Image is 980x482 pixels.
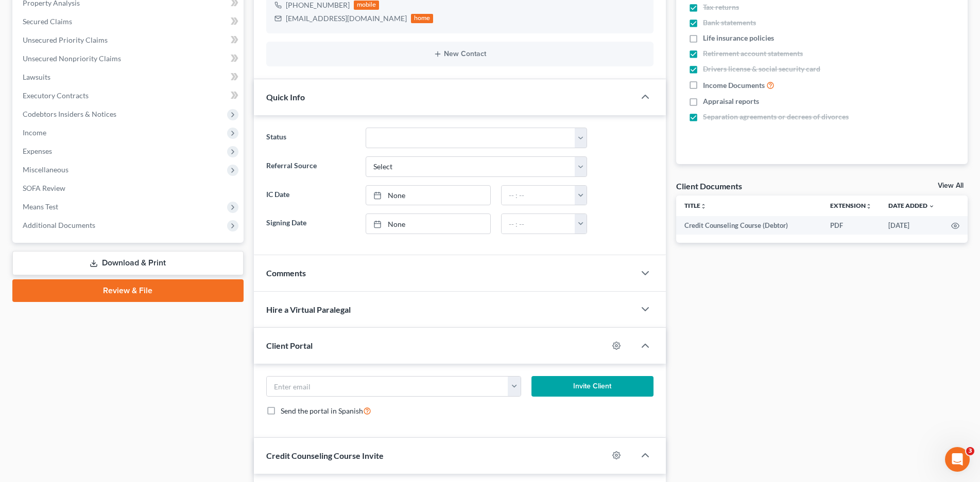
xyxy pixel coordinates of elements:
label: Referral Source [261,156,360,177]
i: unfold_more [866,203,872,209]
button: New Contact [274,50,645,58]
i: unfold_more [700,203,707,209]
span: Lawsuits [23,73,50,81]
a: Lawsuits [14,68,244,86]
span: Codebtors Insiders & Notices [23,110,116,118]
input: Enter email [267,377,508,396]
span: Client Portal [266,341,313,350]
div: [EMAIL_ADDRESS][DOMAIN_NAME] [286,13,407,24]
span: Drivers license & social security card [703,64,820,74]
a: SOFA Review [14,179,244,198]
span: Expenses [23,147,52,155]
div: mobile [354,1,380,10]
a: Executory Contracts [14,86,244,105]
a: Unsecured Nonpriority Claims [14,49,244,68]
i: expand_more [929,203,935,209]
a: None [366,186,490,205]
span: 3 [966,447,974,455]
span: Miscellaneous [23,165,68,174]
span: Income Documents [703,80,765,91]
span: Unsecured Priority Claims [23,35,108,44]
span: Send the portal in Spanish [281,406,363,415]
span: Bank statements [703,17,756,28]
span: Unsecured Nonpriority Claims [23,54,121,63]
span: Tax returns [703,2,739,12]
a: Titleunfold_more [684,202,707,209]
span: Credit Counseling Course Invite [266,451,384,460]
td: Credit Counseling Course (Debtor) [676,216,822,235]
input: -- : -- [502,214,576,234]
span: Quick Info [266,92,305,102]
div: home [411,14,434,23]
a: View All [938,182,964,189]
input: -- : -- [502,186,576,205]
span: Life insurance policies [703,33,774,43]
span: Hire a Virtual Paralegal [266,305,351,314]
a: Review & File [12,279,244,302]
label: Signing Date [261,213,360,234]
button: Invite Client [531,376,654,397]
div: Client Documents [676,181,742,191]
iframe: Intercom live chat [945,447,970,472]
span: Comments [266,268,306,278]
span: Means Test [23,202,58,211]
span: Income [23,128,46,137]
a: None [366,214,490,234]
td: [DATE] [880,216,943,235]
label: Status [261,128,360,148]
a: Date Added expand_more [888,202,935,209]
span: Secured Claims [23,17,72,26]
span: Executory Contracts [23,91,89,100]
a: Extensionunfold_more [830,202,872,209]
span: SOFA Review [23,184,65,192]
span: Appraisal reports [703,96,759,106]
a: Unsecured Priority Claims [14,31,244,49]
span: Separation agreements or decrees of divorces [703,112,849,122]
span: Retirement account statements [703,48,803,59]
a: Download & Print [12,251,244,275]
span: Additional Documents [23,221,95,229]
a: Secured Claims [14,12,244,31]
td: PDF [822,216,880,235]
label: IC Date [261,185,360,206]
